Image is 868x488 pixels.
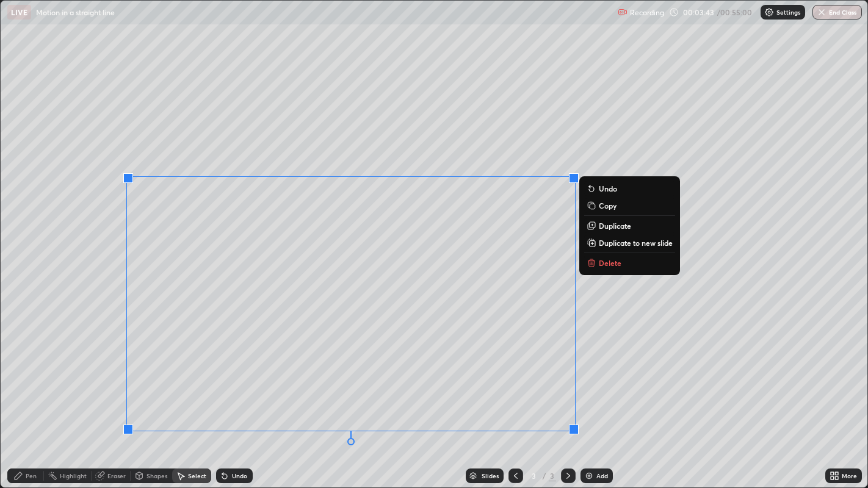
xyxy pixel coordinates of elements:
p: Duplicate to new slide [599,238,673,248]
button: Delete [584,256,675,270]
p: Undo [599,184,617,193]
p: Recording [630,8,664,17]
div: Eraser [107,473,126,479]
button: Duplicate [584,218,675,233]
p: Duplicate [599,221,631,231]
img: recording.375f2c34.svg [618,7,627,17]
div: Undo [232,473,247,479]
div: Add [596,473,608,479]
div: 3 [528,472,540,479]
button: Copy [584,198,675,213]
button: Duplicate to new slide [584,235,675,250]
button: Undo [584,181,675,196]
p: Delete [599,258,621,268]
div: More [842,473,857,479]
div: / [543,472,546,479]
div: 3 [549,470,556,481]
p: Copy [599,201,617,210]
div: Slides [482,473,499,479]
p: Motion in a straight line [36,7,115,17]
img: end-class-cross [817,7,826,17]
div: Highlight [60,473,87,479]
p: LIVE [11,7,27,17]
div: Select [188,473,206,479]
img: add-slide-button [584,471,594,481]
div: Shapes [146,473,167,479]
p: Settings [776,9,800,15]
img: class-settings-icons [764,7,774,17]
div: Pen [26,473,37,479]
button: End Class [812,5,862,20]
